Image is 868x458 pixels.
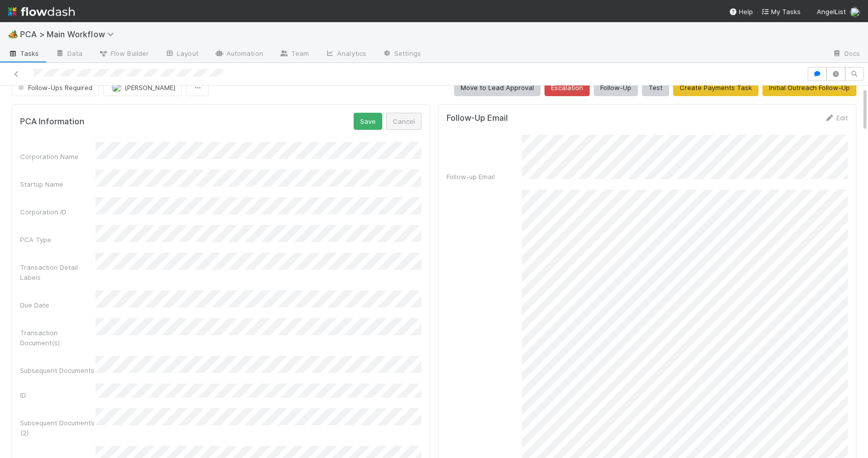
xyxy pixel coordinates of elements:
div: Startup Name [20,179,95,189]
div: Help [729,7,753,17]
button: [PERSON_NAME] [103,79,182,96]
a: Automation [206,46,271,62]
div: PCA Type [20,235,95,245]
span: PCA > Main Workflow [20,29,119,39]
button: Follow-Ups Required [12,79,99,96]
button: Test [642,79,669,96]
h5: PCA Information [20,117,84,127]
span: Follow-Ups Required [16,84,92,92]
img: logo-inverted-e16ddd16eac7371096b0.svg [8,3,75,20]
a: My Tasks [761,7,801,17]
span: My Tasks [761,8,801,16]
a: Flow Builder [90,46,157,62]
div: Transaction Document(s) [20,328,95,348]
div: Corporation Name [20,151,95,162]
span: Tasks [8,48,39,58]
div: Follow-up Email [447,172,522,182]
span: [PERSON_NAME] [125,84,175,92]
span: Flow Builder [98,48,149,58]
a: Edit [824,114,848,122]
button: Initial Outreach Follow-Up [763,79,856,96]
div: Due Date [20,300,95,310]
a: Settings [374,46,429,62]
div: Subsequent Documents (2) [20,418,95,438]
img: avatar_ba0ef937-97b0-4cb1-a734-c46f876909ef.png [850,7,860,17]
div: ID [20,390,95,400]
div: Subsequent Documents [20,365,95,375]
button: Create Payments Task [673,79,758,96]
a: Layout [157,46,206,62]
div: Transaction Detail Labels [20,262,95,282]
span: 🏕️ [8,30,18,38]
button: Save [354,113,382,130]
h5: Follow-Up Email [447,113,508,123]
img: avatar_ba0ef937-97b0-4cb1-a734-c46f876909ef.png [112,83,122,93]
div: Corporation ID [20,207,95,217]
button: Cancel [386,113,421,130]
button: Follow-Up [594,79,638,96]
a: Data [47,46,90,62]
span: AngelList [817,8,846,16]
a: Team [271,46,317,62]
button: Move to Lead Approval [454,79,540,96]
a: Docs [824,46,868,62]
a: Analytics [317,46,374,62]
button: Escalation [545,79,590,96]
